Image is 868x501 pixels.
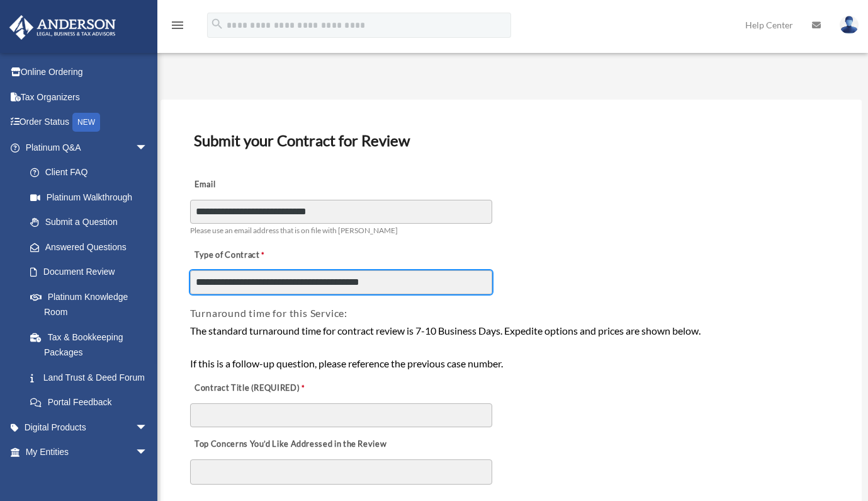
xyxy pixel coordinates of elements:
span: arrow_drop_down [135,415,161,441]
a: Client FAQ [18,160,167,185]
a: Order StatusNEW [9,110,167,135]
label: Top Concerns You’d Like Addressed in the Review [190,436,390,454]
a: My Entitiesarrow_drop_down [9,440,167,465]
a: Land Trust & Deed Forum [18,365,167,390]
div: The standard turnaround time for contract review is 7-10 Business Days. Expedite options and pric... [190,323,833,371]
label: Type of Contract [190,247,316,265]
a: Platinum Q&Aarrow_drop_down [9,135,167,160]
a: Digital Productsarrow_drop_down [9,415,167,440]
span: Turnaround time for this Service: [190,307,347,319]
a: Portal Feedback [18,390,167,415]
label: Contract Title (REQUIRED) [190,380,316,398]
a: Tax Organizers [9,84,167,110]
h3: Submit your Contract for Review [189,127,834,154]
img: Anderson Advisors Platinum Portal [6,15,120,40]
a: Tax & Bookkeeping Packages [18,325,167,365]
a: Platinum Walkthrough [18,185,167,210]
a: Platinum Knowledge Room [18,284,167,325]
a: Document Review [18,260,161,285]
img: User Pic [840,16,859,34]
div: NEW [72,113,100,132]
i: menu [170,18,185,33]
a: Online Ordering [9,60,167,85]
span: arrow_drop_down [135,135,161,161]
label: Email [190,176,316,193]
i: search [210,17,224,31]
span: arrow_drop_down [135,440,161,466]
a: Submit a Question [18,210,167,235]
a: menu [170,22,185,33]
span: Please use an email address that is on file with [PERSON_NAME] [190,226,398,235]
a: Answered Questions [18,234,167,260]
